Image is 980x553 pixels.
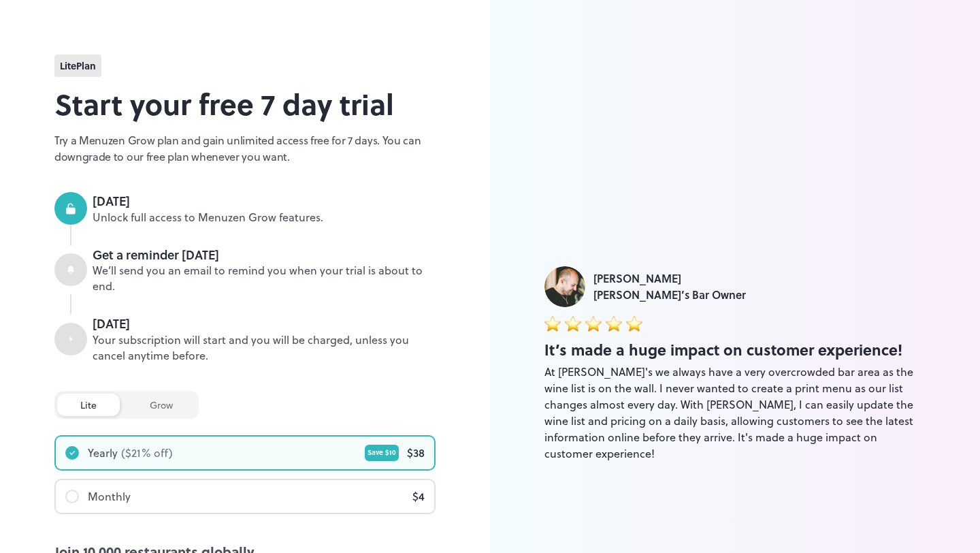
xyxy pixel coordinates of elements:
[593,270,746,287] div: [PERSON_NAME]
[544,315,561,332] img: star
[544,364,926,462] div: At [PERSON_NAME]'s we always have a very overcrowded bar area as the wine list is on the wall. I ...
[93,192,436,210] div: [DATE]
[88,445,118,461] div: Yearly
[88,488,131,505] div: Monthly
[60,59,96,73] span: lite Plan
[407,445,425,461] div: $ 38
[93,210,436,225] div: Unlock full access to Menuzen Grow features.
[412,488,425,505] div: $ 4
[93,263,436,294] div: We’ll send you an email to remind you when your trial is about to end.
[54,132,436,165] p: Try a Menuzen Grow plan and gain unlimited access free for 7 days. You can downgrade to our free ...
[365,445,399,461] div: Save $ 10
[626,315,642,332] img: star
[544,338,926,361] div: It’s made a huge impact on customer experience!
[93,315,436,332] div: [DATE]
[121,445,173,461] div: ($ 21 % off)
[544,266,585,307] img: Luke Foyle
[127,394,196,416] div: grow
[54,82,436,125] h2: Start your free 7 day trial
[565,315,581,332] img: star
[93,246,436,264] div: Get a reminder [DATE]
[593,287,746,303] div: [PERSON_NAME]’s Bar Owner
[585,315,602,332] img: star
[57,394,120,416] div: lite
[606,315,622,332] img: star
[93,332,436,364] div: Your subscription will start and you will be charged, unless you cancel anytime before.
